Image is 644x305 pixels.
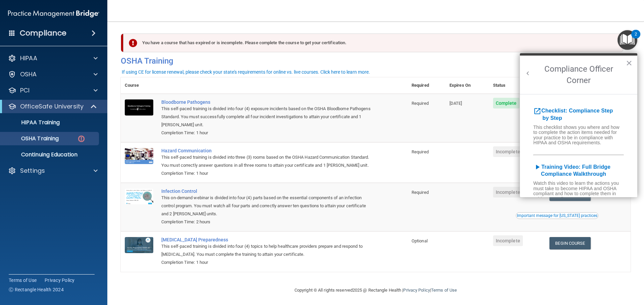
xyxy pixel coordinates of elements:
[533,164,610,177] b: Training Video: Full Bridge Compliance Walkthrough
[9,277,37,284] a: Terms of Use
[489,77,546,94] th: Status
[412,190,429,195] span: Required
[493,187,523,198] span: Incomplete
[20,54,37,62] p: HIPAA
[493,98,520,108] span: Complete
[4,119,60,126] p: HIPAA Training
[129,39,137,47] img: exclamation-circle-solid-danger.72ef9ffc.png
[8,7,99,20] img: PMB logo
[493,235,523,246] span: Incomplete
[123,33,623,52] div: You have a course that has expired or is incomplete. Please complete the course to get your certi...
[8,86,98,94] a: PCI
[20,167,45,175] p: Settings
[161,188,374,194] a: Infection Control
[412,149,429,154] span: Required
[493,146,523,157] span: Incomplete
[520,53,637,197] div: Resource Center
[626,58,632,68] button: Close
[635,34,637,43] div: 2
[431,288,457,293] a: Terms of Use
[412,238,428,243] span: Optional
[122,70,370,74] div: If using CE for license renewal, please check your state's requirements for online vs. live cours...
[8,54,98,62] a: HIPAA
[121,69,371,75] button: If using CE for license renewal, please check your state's requirements for online vs. live cours...
[533,108,613,121] b: Checklist: Compliance Step by Step
[161,153,374,169] div: This self-paced training is divided into three (3) rooms based on the OSHA Hazard Communication S...
[8,102,97,110] a: OfficeSafe University
[20,86,30,94] p: PCI
[161,242,374,258] div: This self-paced training is divided into four (4) topics to help healthcare providers prepare and...
[445,77,489,94] th: Expires On
[161,105,374,129] div: This self-paced training is divided into four (4) exposure incidents based on the OSHA Bloodborne...
[20,70,37,78] p: OSHA
[4,151,96,158] p: Continuing Education
[20,102,84,110] p: OfficeSafe University
[449,101,462,106] span: [DATE]
[517,214,597,218] div: Important message for [US_STATE] practices
[161,218,374,226] div: Completion Time: 2 hours
[161,148,374,153] a: Hazard Communication
[8,70,98,78] a: OSHA
[161,237,374,242] a: [MEDICAL_DATA] Preparedness
[45,277,75,284] a: Privacy Policy
[516,212,598,219] button: Read this if you are a dental practitioner in the state of CA
[533,107,541,115] i: open_in_new
[121,56,631,66] h4: OSHA Training
[9,286,64,293] span: Ⓒ Rectangle Health 2024
[161,99,374,105] a: Bloodborne Pathogens
[520,181,637,203] h6: Watch this video to learn the actions you must take to become HIPAA and OSHA compliant and how to...
[408,77,445,94] th: Required
[520,125,637,147] h6: This checklist shows you where and how to complete the action items needed for your practice to b...
[403,288,430,293] a: Privacy Policy
[4,135,59,142] p: OSHA Training
[8,167,98,175] a: Settings
[533,163,541,171] i: play_arrow
[161,169,374,177] div: Completion Time: 1 hour
[121,77,157,94] th: Course
[161,194,374,218] div: This on-demand webinar is divided into four (4) parts based on the essential components of an inf...
[161,258,374,266] div: Completion Time: 1 hour
[412,101,429,106] span: Required
[525,70,531,77] button: Back to Resource Center Home
[618,30,637,50] button: Open Resource Center, 2 new notifications
[77,135,86,143] img: danger-circle.6113f641.png
[253,280,498,301] div: Copyright © All rights reserved 2025 @ Rectangle Health | |
[520,56,637,94] h2: Compliance Officer Corner
[533,108,613,121] a: open_in_newChecklist: Compliance Step by Step
[161,129,374,137] div: Completion Time: 1 hour
[533,164,610,177] a: play_arrowTraining Video: Full Bridge Compliance Walkthrough
[20,28,66,38] h4: Compliance
[549,237,590,249] a: Begin Course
